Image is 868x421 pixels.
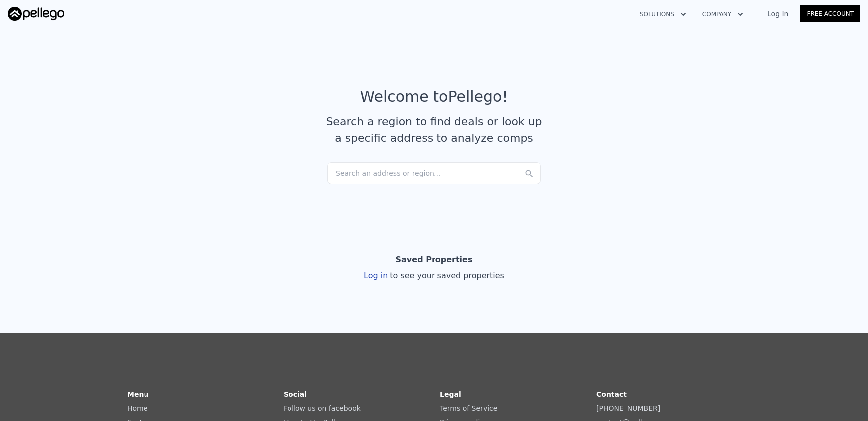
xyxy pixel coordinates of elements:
[360,88,508,105] div: Welcome to Pellego !
[755,9,800,19] a: Log In
[388,271,504,280] span: to see your saved properties
[284,390,307,398] strong: Social
[440,390,461,398] strong: Legal
[322,113,546,146] div: Search a region to find deals or look up a specific address to analyze comps
[364,270,504,282] div: Log in
[8,7,64,21] img: Pellego
[632,5,694,23] button: Solutions
[127,390,148,398] strong: Menu
[440,404,497,412] a: Terms of Service
[284,404,361,412] a: Follow us on facebook
[596,390,627,398] strong: Contact
[396,250,473,270] div: Saved Properties
[596,404,660,412] a: [PHONE_NUMBER]
[694,5,751,23] button: Company
[327,162,541,184] div: Search an address or region...
[127,404,147,412] a: Home
[800,5,860,22] a: Free Account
